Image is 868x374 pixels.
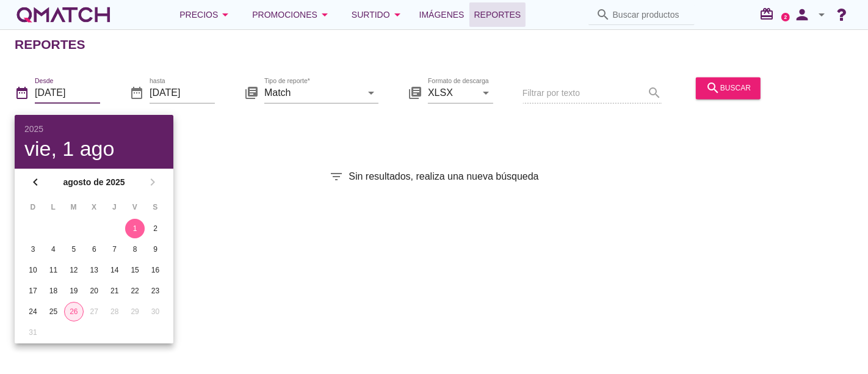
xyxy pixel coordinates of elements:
[43,285,63,296] div: 18
[105,265,125,276] div: 14
[706,81,751,95] div: buscar
[469,2,526,27] a: Reportes
[23,197,42,218] th: D
[125,265,145,276] div: 15
[317,7,332,22] i: arrow_drop_down
[64,197,83,218] th: M
[414,2,469,27] a: Imágenes
[759,7,779,21] i: redeem
[23,281,43,301] button: 17
[43,306,63,317] div: 25
[64,281,84,301] button: 19
[15,2,112,27] a: white-qmatch-logo
[15,86,29,100] i: date_range
[125,223,145,234] div: 1
[125,244,145,255] div: 8
[146,244,165,255] div: 9
[428,83,476,103] input: Formato de descarga
[46,176,142,189] strong: agosto de 2025
[105,240,125,259] button: 7
[329,169,344,184] i: filter_list
[596,7,610,22] i: search
[23,240,43,259] button: 3
[23,285,43,296] div: 17
[419,7,465,22] span: Imágenes
[146,240,165,259] button: 9
[64,240,84,259] button: 5
[706,81,720,95] i: search
[364,86,378,100] i: arrow_drop_down
[43,244,63,255] div: 4
[613,5,687,24] input: Buscar productos
[23,306,43,317] div: 24
[64,302,84,321] button: 26
[23,302,43,321] button: 24
[15,35,85,54] h2: Reportes
[474,7,521,22] span: Reportes
[349,169,538,184] span: Sin resultados, realiza una nueva búsqueda
[105,281,125,301] button: 21
[84,260,104,280] button: 13
[479,86,493,100] i: arrow_drop_down
[218,7,233,22] i: arrow_drop_down
[125,197,144,218] th: V
[125,285,145,296] div: 22
[65,306,83,317] div: 26
[24,125,164,133] div: 2025
[125,281,145,301] button: 22
[84,285,104,296] div: 20
[146,265,165,276] div: 16
[84,244,104,255] div: 6
[84,197,103,218] th: X
[244,86,259,100] i: library_books
[105,244,125,255] div: 7
[35,83,100,103] input: Desde
[352,7,405,22] div: Surtido
[43,281,63,301] button: 18
[23,260,43,280] button: 10
[43,240,63,259] button: 4
[125,219,145,238] button: 1
[64,260,84,280] button: 12
[784,14,787,20] text: 2
[43,197,62,218] th: L
[170,2,242,27] button: Precios
[150,83,215,103] input: hasta
[28,175,43,189] i: chevron_left
[64,244,84,255] div: 5
[814,7,829,22] i: arrow_drop_down
[146,219,165,238] button: 2
[105,197,124,218] th: J
[408,86,422,100] i: library_books
[64,285,84,296] div: 19
[146,285,165,296] div: 23
[390,7,405,22] i: arrow_drop_down
[84,240,104,259] button: 6
[179,7,233,22] div: Precios
[84,265,104,276] div: 13
[43,302,63,321] button: 25
[84,281,104,301] button: 20
[105,285,125,296] div: 21
[264,83,361,103] input: Tipo de reporte*
[23,265,43,276] div: 10
[146,260,165,280] button: 16
[129,86,144,100] i: date_range
[790,6,814,23] i: person
[242,2,342,27] button: Promociones
[342,2,414,27] button: Surtido
[146,223,165,234] div: 2
[252,7,332,22] div: Promociones
[43,265,63,276] div: 11
[43,260,63,280] button: 11
[64,265,84,276] div: 12
[146,197,165,218] th: S
[24,138,164,159] div: vie, 1 ago
[696,77,761,99] button: buscar
[23,244,43,255] div: 3
[146,281,165,301] button: 23
[781,13,790,21] a: 2
[125,260,145,280] button: 15
[125,240,145,259] button: 8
